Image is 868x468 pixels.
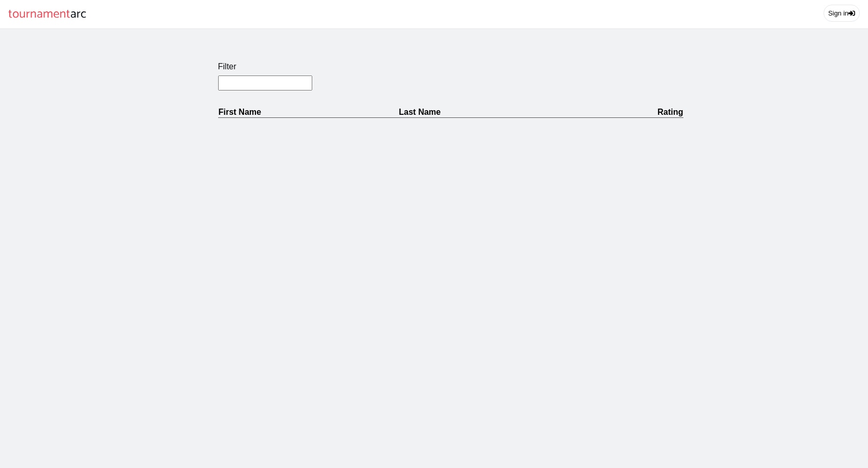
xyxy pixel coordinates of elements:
[218,62,683,71] label: Filter
[399,107,575,118] th: Last Name
[824,5,860,22] a: Sign in
[70,4,86,24] span: arc
[8,4,70,24] span: tournament
[575,107,683,118] th: Rating
[8,4,86,24] a: tournamentarc
[218,107,399,118] th: First Name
